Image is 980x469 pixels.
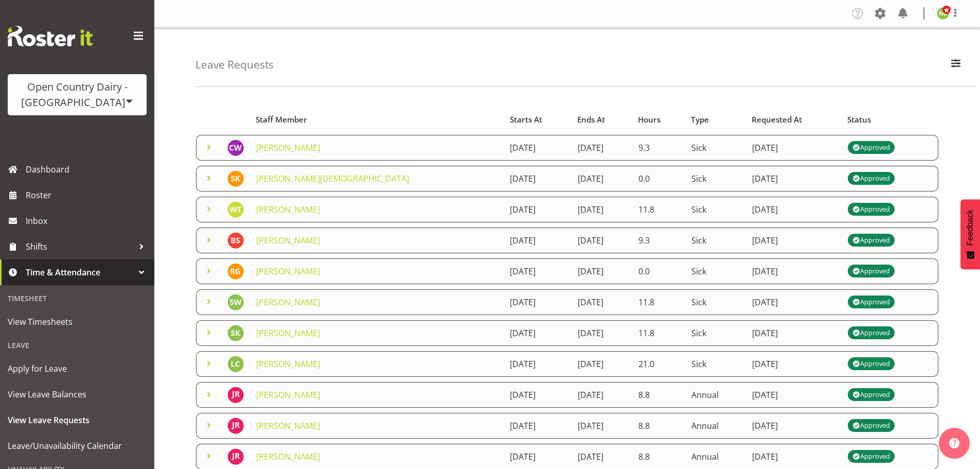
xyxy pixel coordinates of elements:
[504,197,572,222] td: [DATE]
[632,289,685,315] td: 11.8
[632,351,685,377] td: 21.0
[3,309,152,335] a: View Timesheets
[572,351,632,377] td: [DATE]
[937,7,949,20] img: nicole-lloyd7454.jpg
[8,387,147,402] span: View Leave Balances
[852,389,889,401] div: Approved
[504,258,572,284] td: [DATE]
[572,382,632,408] td: [DATE]
[746,320,842,346] td: [DATE]
[504,320,572,346] td: [DATE]
[949,438,959,448] img: help-xxl-2.png
[685,135,746,161] td: Sick
[685,166,746,192] td: Sick
[504,166,572,192] td: [DATE]
[746,166,842,192] td: [DATE]
[632,413,685,439] td: 8.8
[847,114,871,126] span: Status
[572,197,632,222] td: [DATE]
[685,258,746,284] td: Sick
[227,170,244,187] img: shiva-kumaran10130.jpg
[227,356,244,372] img: laura-courtney7441.jpg
[685,228,746,253] td: Sick
[746,258,842,284] td: [DATE]
[852,172,889,185] div: Approved
[852,265,889,277] div: Approved
[746,351,842,377] td: [DATE]
[3,288,152,309] div: Timesheet
[752,114,802,126] span: Requested At
[227,387,244,403] img: jessica-reid7430.jpg
[504,351,572,377] td: [DATE]
[256,420,320,431] a: [PERSON_NAME]
[852,327,889,339] div: Approved
[227,418,244,434] img: jessica-reid7430.jpg
[26,265,134,280] span: Time & Attendance
[572,413,632,439] td: [DATE]
[966,210,975,246] span: Feedback
[8,412,147,428] span: View Leave Requests
[504,413,572,439] td: [DATE]
[685,382,746,408] td: Annual
[256,327,320,339] a: [PERSON_NAME]
[18,79,136,110] div: Open Country Dairy - [GEOGRAPHIC_DATA]
[227,201,244,218] img: warren-tempelman7489.jpg
[632,228,685,253] td: 9.3
[3,433,152,459] a: Leave/Unavailability Calendar
[3,381,152,407] a: View Leave Balances
[504,382,572,408] td: [DATE]
[632,166,685,192] td: 0.0
[227,325,244,341] img: steffan-kennard9760.jpg
[572,289,632,315] td: [DATE]
[8,361,147,376] span: Apply for Leave
[26,213,149,229] span: Inbox
[852,142,889,154] div: Approved
[685,289,746,315] td: Sick
[256,235,320,246] a: [PERSON_NAME]
[26,239,134,254] span: Shifts
[632,197,685,222] td: 11.8
[746,197,842,222] td: [DATE]
[256,266,320,277] a: [PERSON_NAME]
[852,203,889,216] div: Approved
[577,114,605,126] span: Ends At
[504,289,572,315] td: [DATE]
[572,135,632,161] td: [DATE]
[691,114,709,126] span: Type
[227,263,244,280] img: raymond-george10054.jpg
[227,140,244,156] img: callum-wells11653.jpg
[852,420,889,432] div: Approved
[8,314,147,329] span: View Timesheets
[852,296,889,308] div: Approved
[3,407,152,433] a: View Leave Requests
[960,199,980,269] button: Feedback - Show survey
[256,297,320,308] a: [PERSON_NAME]
[256,451,320,462] a: [PERSON_NAME]
[227,232,244,249] img: barry-sheilds9759.jpg
[256,142,320,153] a: [PERSON_NAME]
[227,294,244,310] img: stacey-wilson7437.jpg
[3,356,152,381] a: Apply for Leave
[746,382,842,408] td: [DATE]
[746,413,842,439] td: [DATE]
[746,289,842,315] td: [DATE]
[195,59,274,71] h4: Leave Requests
[685,413,746,439] td: Annual
[3,335,152,356] div: Leave
[572,228,632,253] td: [DATE]
[8,26,93,46] img: Rosterit website logo
[510,114,542,126] span: Starts At
[504,135,572,161] td: [DATE]
[256,358,320,370] a: [PERSON_NAME]
[256,204,320,215] a: [PERSON_NAME]
[227,448,244,465] img: jessica-reid7430.jpg
[256,114,307,126] span: Staff Member
[746,135,842,161] td: [DATE]
[504,228,572,253] td: [DATE]
[852,234,889,247] div: Approved
[256,389,320,401] a: [PERSON_NAME]
[852,450,889,463] div: Approved
[632,135,685,161] td: 9.3
[632,320,685,346] td: 11.8
[26,162,149,177] span: Dashboard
